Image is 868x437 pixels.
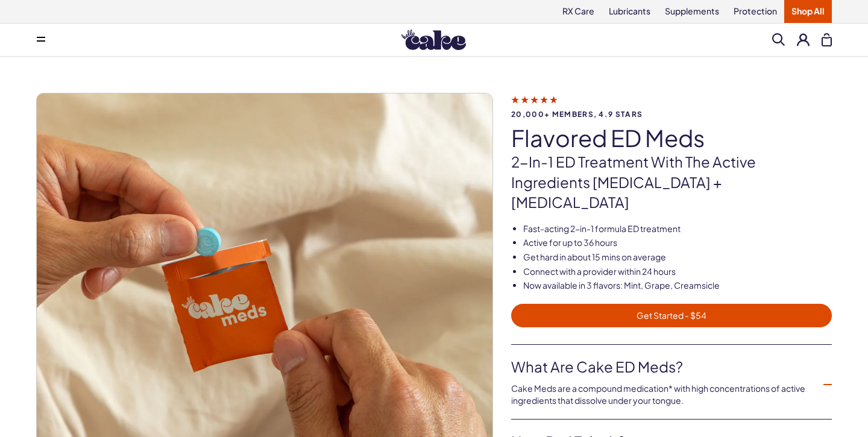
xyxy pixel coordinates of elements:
li: Get hard in about 15 mins on average [523,251,832,263]
li: Fast-acting 2-in-1 formula ED treatment [523,223,832,235]
p: 2-in-1 ED treatment with the active ingredients [MEDICAL_DATA] + [MEDICAL_DATA] [511,152,832,213]
a: What are Cake ED Meds? [511,357,813,377]
img: Hello Cake [401,30,466,50]
li: Now available in 3 flavors: Mint, Grape, Creamsicle [523,280,832,292]
h1: Flavored ED Meds [511,125,832,151]
div: Cake Meds are a compound medication* with high concentrations of active ingredients that dissolve... [511,377,813,406]
a: 20,000+ members, 4.9 stars [511,94,832,118]
a: Get Started - $54 [511,304,832,327]
li: Active for up to 36 hours [523,237,832,249]
li: Connect with a provider within 24 hours [523,266,832,278]
span: Get Started - $54 [518,309,825,322]
span: 20,000+ members, 4.9 stars [511,110,832,118]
